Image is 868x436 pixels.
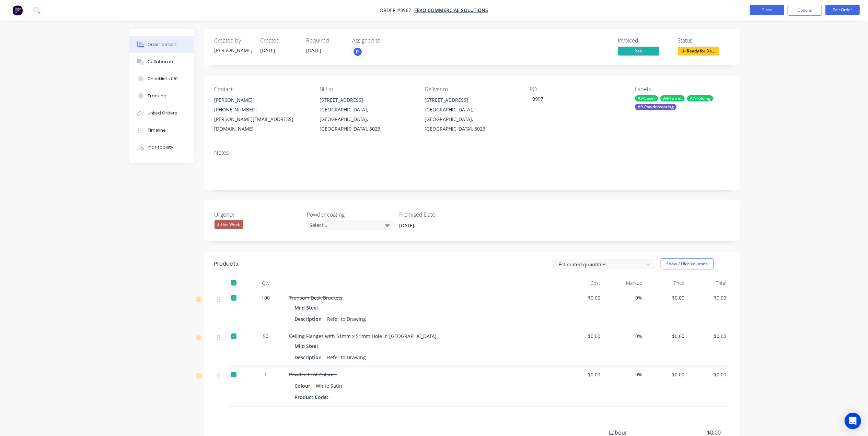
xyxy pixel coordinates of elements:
[606,371,643,378] span: 0%
[261,47,276,53] span: [DATE]
[215,37,252,44] div: Created by
[352,47,363,57] button: P
[148,127,166,133] div: Timeline
[648,332,685,340] span: $0.00
[687,276,729,290] div: Total
[289,333,437,339] span: Ceiling Flanges with 51mm x 51mm Hole in [GEOGRAPHIC_DATA]
[148,59,175,65] div: Collaborate
[295,314,325,324] div: Description
[148,76,178,82] div: Checklists 0/0
[661,258,714,269] button: Show / Hide columns
[262,294,270,301] span: 100
[307,220,393,230] div: Select...
[645,276,687,290] div: Price
[606,332,643,340] span: 0%
[687,95,713,101] div: A7-Folding
[425,86,519,93] div: Deliver to
[295,303,321,313] div: Mild Steel
[320,105,414,134] div: [GEOGRAPHIC_DATA], [GEOGRAPHIC_DATA], [GEOGRAPHIC_DATA], 3023
[148,110,177,116] div: Linked Orders
[129,105,194,122] button: Linked Orders
[564,371,601,378] span: $0.00
[306,47,322,53] span: [DATE]
[425,105,519,134] div: [GEOGRAPHIC_DATA], [GEOGRAPHIC_DATA], [GEOGRAPHIC_DATA], 3023
[678,37,729,44] div: Status
[295,392,334,402] div: Product Code: -
[530,95,616,105] div: 10997
[352,37,421,44] div: Assigned to
[263,332,269,340] span: 50
[307,210,393,219] label: Powder coating
[215,220,243,229] div: 3 This Week
[295,352,325,362] div: Description
[215,149,729,156] div: Notes
[320,95,414,134] div: [STREET_ADDRESS][GEOGRAPHIC_DATA], [GEOGRAPHIC_DATA], [GEOGRAPHIC_DATA], 3023
[295,341,321,351] div: Mild Steel
[325,352,369,362] div: Refer to Drawing
[265,371,267,378] span: 1
[788,5,822,16] button: Options
[415,7,488,14] a: Feko Commercial Solutions
[215,210,300,219] label: Urgency
[313,381,345,391] div: White Satin
[129,87,194,105] button: Tracking
[690,332,727,340] span: $0.00
[148,93,166,99] div: Tracking
[215,86,309,93] div: Contact
[635,95,658,101] div: A3-Laser
[618,37,670,44] div: Invoiced
[306,37,344,44] div: Required
[564,294,601,301] span: $0.00
[678,47,719,55] span: U- Ready for De...
[215,95,309,134] div: [PERSON_NAME][PHONE_NUMBER][PERSON_NAME][EMAIL_ADDRESS][DOMAIN_NAME]
[425,95,519,134] div: [STREET_ADDRESS][GEOGRAPHIC_DATA], [GEOGRAPHIC_DATA], [GEOGRAPHIC_DATA], 3023
[129,122,194,139] button: Timeline
[289,371,337,378] span: Powder Coat Colours
[129,53,194,70] button: Collaborate
[561,276,603,290] div: Cost
[635,104,676,110] div: A9-Powdercoating
[245,276,287,290] div: Qty
[399,210,485,219] label: Promised Date
[678,47,719,57] button: U- Ready for De...
[261,37,298,44] div: Created
[618,47,659,55] span: Yes
[320,86,414,93] div: Bill to
[129,139,194,156] button: Profitability
[564,332,601,340] span: $0.00
[425,95,519,105] div: [STREET_ADDRESS]
[320,95,414,105] div: [STREET_ADDRESS]
[603,276,645,290] div: Markup
[648,371,685,378] span: $0.00
[750,5,784,15] button: Close
[215,47,252,54] div: [PERSON_NAME]
[530,86,624,93] div: PO
[12,5,23,15] img: Factory
[148,41,177,48] div: Order details
[289,294,343,301] span: Transom Desk Brackets
[215,114,309,134] div: [PERSON_NAME][EMAIL_ADDRESS][DOMAIN_NAME]
[380,7,415,14] span: Order #3967 -
[606,294,643,301] span: 0%
[215,260,239,268] div: Products
[825,5,860,15] button: Edit Order
[148,144,173,150] div: Profitability
[690,371,727,378] span: $0.00
[129,70,194,87] button: Checklists 0/0
[660,95,685,101] div: A4-Turret
[295,381,313,391] div: Colour
[845,413,861,429] div: Open Intercom Messenger
[325,314,369,324] div: Refer to Drawing
[690,294,727,301] span: $0.00
[215,105,309,114] div: [PHONE_NUMBER]
[635,86,729,93] div: Labels
[215,95,309,105] div: [PERSON_NAME]
[129,36,194,53] button: Order details
[648,294,685,301] span: $0.00
[394,220,480,231] input: Enter date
